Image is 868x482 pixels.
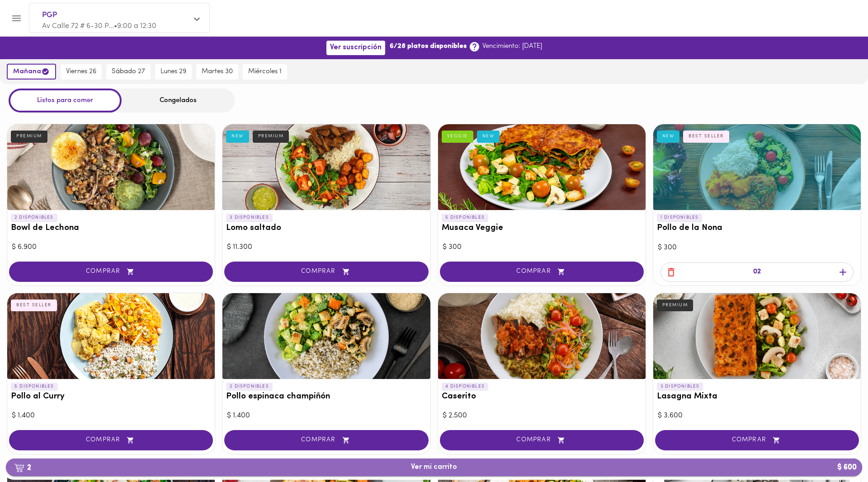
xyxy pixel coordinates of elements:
[442,392,642,402] h3: Caserito
[442,383,489,391] p: 4 DISPONIBLES
[753,267,761,277] p: 02
[20,436,202,444] span: COMPRAR
[7,293,215,379] div: Pollo al Curry
[657,224,857,233] h3: Pollo de la Nona
[653,293,861,379] div: Lasagna Mixta
[226,383,273,391] p: 2 DISPONIBLES
[14,463,24,473] img: cart.png
[658,243,856,253] div: $ 300
[226,214,273,222] p: 3 DISPONIBLES
[440,262,644,282] button: COMPRAR
[683,131,729,142] div: BEST SELLER
[224,262,428,282] button: COMPRAR
[442,131,473,142] div: VEGGIE
[440,430,644,450] button: COMPRAR
[9,89,122,112] div: Listos para comer
[5,7,28,29] button: Menu
[11,392,211,402] h3: Pollo al Curry
[657,131,680,142] div: NEW
[443,411,641,421] div: $ 2.500
[236,436,417,444] span: COMPRAR
[9,262,213,282] button: COMPRAR
[196,64,238,80] button: martes 30
[657,214,703,222] p: 1 DISPONIBLES
[20,268,202,276] span: COMPRAR
[330,43,382,52] span: Ver suscripción
[443,242,641,253] div: $ 300
[477,131,500,142] div: NEW
[7,64,56,80] button: mañana
[243,64,287,80] button: miércoles 1
[438,124,646,210] div: Musaca Veggie
[226,392,426,402] h3: Pollo espinaca champiñón
[11,299,57,311] div: BEST SELLER
[160,68,186,76] span: lunes 29
[227,242,425,253] div: $ 11.300
[11,214,57,222] p: 2 DISPONIBLES
[657,299,693,311] div: PREMIUM
[224,430,428,450] button: COMPRAR
[7,124,215,210] div: Bowl de Lechona
[226,131,249,142] div: NEW
[222,293,430,379] div: Pollo espinaca champiñón
[13,67,50,76] span: mañana
[222,124,430,210] div: Lomo saltado
[666,436,848,444] span: COMPRAR
[253,131,289,142] div: PREMIUM
[202,68,233,76] span: martes 30
[655,430,859,450] button: COMPRAR
[411,463,457,472] span: Ver mi carrito
[226,224,426,233] h3: Lomo saltado
[42,9,188,21] span: PGP
[11,224,211,233] h3: Bowl de Lechona
[9,430,213,450] button: COMPRAR
[155,64,192,80] button: lunes 29
[106,64,151,80] button: sábado 27
[442,214,489,222] p: 5 DISPONIBLES
[112,68,145,76] span: sábado 27
[438,293,646,379] div: Caserito
[653,124,861,210] div: Pollo de la Nona
[248,68,282,76] span: miércoles 1
[658,411,856,421] div: $ 3.600
[227,411,425,421] div: $ 1.400
[9,462,37,473] b: 2
[482,42,542,51] p: Vencimiento: [DATE]
[11,131,47,142] div: PREMIUM
[6,459,862,476] button: 2Ver mi carrito$ 600
[390,42,467,51] b: 6/28 platos disponibles
[12,411,210,421] div: $ 1.400
[326,41,385,55] button: Ver suscripción
[816,430,859,473] iframe: Messagebird Livechat Widget
[236,268,417,276] span: COMPRAR
[42,23,156,30] span: Av Calle 72 # 6-30 P... • 9:00 a 12:30
[66,68,96,76] span: viernes 26
[657,392,857,402] h3: Lasagna Mixta
[11,383,58,391] p: 5 DISPONIBLES
[657,383,703,391] p: 3 DISPONIBLES
[442,224,642,233] h3: Musaca Veggie
[122,89,235,112] div: Congelados
[61,64,102,80] button: viernes 26
[12,242,210,253] div: $ 6.900
[451,436,632,444] span: COMPRAR
[451,268,632,276] span: COMPRAR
